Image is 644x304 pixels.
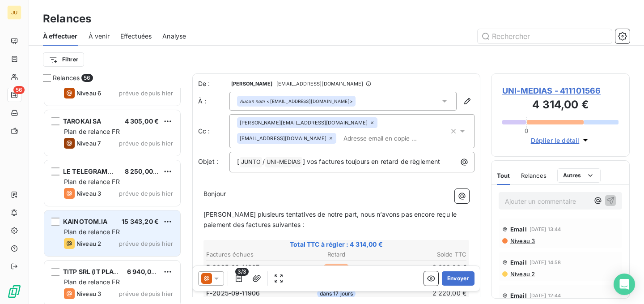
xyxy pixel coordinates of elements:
span: KAINOTOM.IA [63,218,108,225]
span: Objet : [198,158,218,165]
span: 13 jours [323,264,349,272]
input: Rechercher [478,29,612,43]
label: À : [198,97,229,106]
th: Factures échues [206,250,292,259]
span: Plan de relance FR [64,128,120,135]
div: Open Intercom Messenger [614,274,635,295]
div: JU [7,5,21,20]
input: Adresse email en copie ... [340,132,443,145]
span: prévue depuis hier [119,190,173,197]
span: Bonjour [203,190,226,197]
span: Email [510,226,527,233]
span: Plan de relance FR [64,178,120,185]
span: Plan de relance FR [64,278,120,286]
span: Niveau 3 [76,290,101,297]
span: ] vos factures toujours en retard de règlement [303,158,441,165]
span: Plan de relance FR [64,228,120,235]
span: Tout [497,172,510,179]
span: Niveau 2 [509,270,535,278]
span: Déplier le détail [531,136,580,145]
span: TITP SRL (IT PLACE) [63,268,124,275]
span: Total TTC à régler : 4 314,00 € [205,240,468,249]
span: [PERSON_NAME] [231,81,272,86]
span: 56 [81,74,93,82]
img: Logo LeanPay [7,284,21,299]
span: Niveau 6 [76,90,101,97]
span: - [EMAIL_ADDRESS][DOMAIN_NAME] [274,81,363,86]
span: prévue depuis hier [119,140,173,147]
span: [DATE] 13:44 [530,227,561,232]
th: Retard [293,250,379,259]
button: Envoyer [442,271,475,286]
button: Autres [557,168,601,183]
span: 3/3 [235,268,249,276]
span: Relances [53,73,80,82]
span: Niveau 2 [76,240,101,247]
td: 3 600,00 € [381,262,467,272]
span: Email [510,259,527,266]
span: UNI-MEDIAS [265,157,302,167]
span: prévue depuis hier [119,290,173,297]
h3: 4 314,00 € [502,97,619,115]
span: [ [237,158,239,165]
span: Analyse [162,32,186,41]
span: Relances [521,172,547,179]
h3: Relances [43,11,91,27]
span: Niveau 7 [76,140,101,147]
td: F-2025-09-11906 [206,288,292,298]
td: 2 220,00 € [381,288,467,298]
span: LE TELEGRAMME [63,167,118,175]
div: grid [43,88,182,304]
button: Filtrer [43,52,84,67]
span: JUNTO [240,157,262,167]
span: Niveau 3 [76,190,101,197]
th: Solde TTC [381,250,467,259]
span: 6 940,00 € [127,268,161,275]
span: Niveau 3 [509,237,535,244]
em: Aucun nom [240,98,265,104]
span: UNI-MEDIAS - 411101566 [502,85,619,97]
span: [DATE] 14:58 [530,260,561,265]
span: 8 250,00 € [125,167,159,175]
span: / [263,158,265,165]
span: 4 305,00 € [125,117,159,125]
span: Effectuées [120,32,152,41]
div: <[EMAIL_ADDRESS][DOMAIN_NAME]> [240,98,353,104]
span: prévue depuis hier [119,240,173,247]
span: [DATE] 12:44 [530,293,561,298]
span: Email [510,292,527,299]
label: Cc : [198,127,229,136]
span: [EMAIL_ADDRESS][DOMAIN_NAME] [240,136,326,141]
span: TAROKAI SA [63,117,102,125]
span: prévue depuis hier [119,90,173,97]
span: 15 343,20 € [122,218,159,225]
span: 0 [525,127,528,134]
span: À venir [89,32,110,41]
span: 56 [13,86,25,94]
span: [PERSON_NAME][EMAIL_ADDRESS][DOMAIN_NAME] [240,120,368,125]
span: De : [198,79,229,88]
span: dans 17 jours [317,290,356,298]
span: [PERSON_NAME] plusieurs tentatives de notre part, nous n’avons pas encore reçu le paiement des fa... [203,210,458,228]
button: Déplier le détail [528,135,593,146]
span: F-2025-09-11867 [206,263,259,272]
span: À effectuer [43,32,78,41]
